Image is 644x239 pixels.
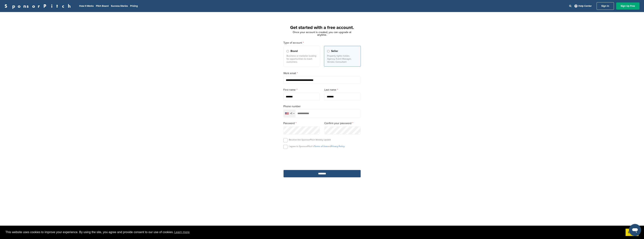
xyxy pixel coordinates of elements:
a: Success Stories [111,5,128,8]
p: I agree to SponsorPitch’s and [289,145,345,148]
p: Business or marketer looking for opportunities to reach customers [287,54,317,63]
a: Pricing [130,5,138,8]
span: Seller [331,49,338,53]
a: Terms of Use [314,145,327,148]
a: SponsorPitch [5,4,73,8]
label: Type of account [283,41,361,45]
label: Last name [324,88,361,92]
p: Receive the SponsorPitch Weekly Update [289,138,331,141]
h1: Get started with a free account. [279,24,365,31]
label: First name [283,88,320,92]
iframe: reCAPTCHA [301,153,344,164]
label: Phone number [283,104,361,108]
iframe: Button to launch messaging window [629,224,641,236]
span: Once your account is created, you can upgrade at anytime. [293,31,351,36]
a: Help Center [574,4,592,8]
span: This website uses cookies to improve your experience. By using the site, you agree and provide co... [5,229,623,235]
div: Selected country [284,110,296,117]
a: Sign In [597,2,614,10]
a: Pitch Board [96,5,109,8]
a: Sign Up Free [616,2,639,10]
input: Seller Property rights holder, Agency, Event Manager, Vendor, Consultant [327,50,330,52]
a: learn more about cookies [174,229,190,235]
label: Confirm your password [324,121,361,125]
label: Password [283,121,320,125]
p: Property rights holder, Agency, Event Manager, Vendor, Consultant [327,54,358,63]
a: Privacy Policy [331,145,345,148]
span: Brand [291,49,298,53]
a: How It Works [79,5,94,8]
label: Work email [283,71,361,75]
input: Brand Business or marketer looking for opportunities to reach customers [287,50,289,52]
a: dismiss cookie message [626,229,639,236]
div: +1 [290,112,292,115]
